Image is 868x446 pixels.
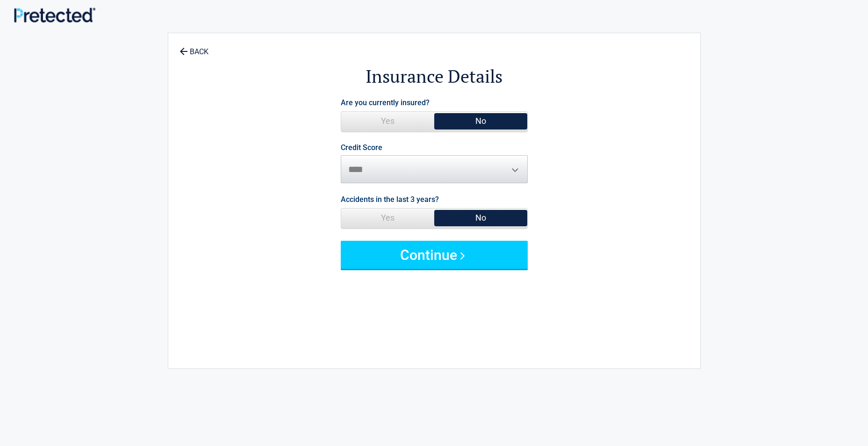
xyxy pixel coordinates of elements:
button: Continue [341,241,528,269]
span: No [434,112,527,130]
label: Credit Score [341,144,382,151]
a: BACK [178,39,210,56]
label: Accidents in the last 3 years? [341,193,439,206]
label: Are you currently insured? [341,96,430,109]
span: Yes [341,112,434,130]
span: No [434,209,527,227]
img: Main Logo [14,7,95,22]
h2: Insurance Details [220,65,649,88]
span: Yes [341,209,434,227]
